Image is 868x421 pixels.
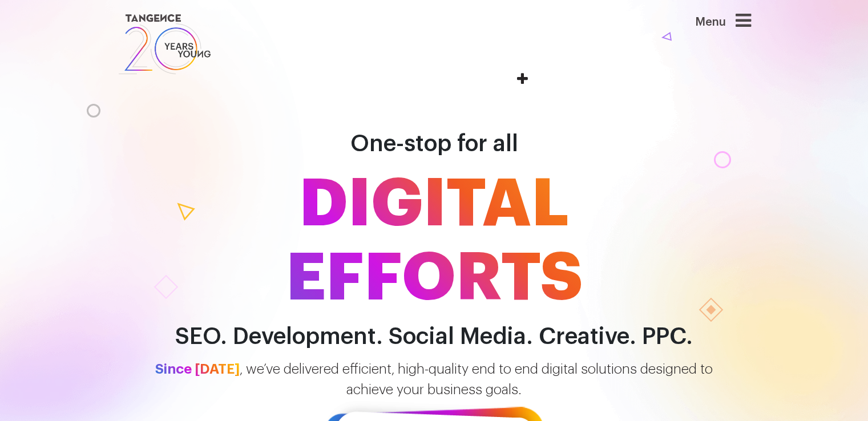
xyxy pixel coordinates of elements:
[155,362,240,376] span: Since [DATE]
[350,132,518,155] span: One-stop for all
[118,11,212,77] img: logo SVG
[109,324,760,350] h2: SEO. Development. Social Media. Creative. PPC.
[109,359,760,400] p: , we’ve delivered efficient, high-quality end to end digital solutions designed to achieve your b...
[109,167,760,315] span: DIGITAL EFFORTS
